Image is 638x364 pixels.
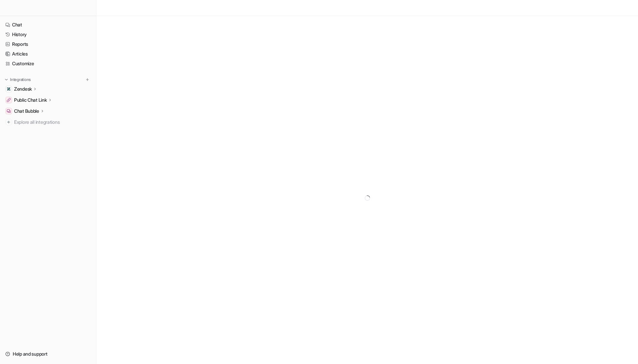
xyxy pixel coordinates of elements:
p: Integrations [10,77,31,82]
a: Customize [3,59,93,68]
button: Integrations [3,76,33,83]
p: Zendesk [14,86,32,92]
a: History [3,30,93,39]
a: Chat [3,20,93,29]
img: Public Chat Link [7,98,11,102]
img: Zendesk [7,87,11,91]
img: menu_add.svg [85,77,90,82]
a: Reports [3,39,93,49]
a: Articles [3,49,93,59]
a: Help and support [3,349,93,359]
p: Public Chat Link [14,97,47,103]
img: expand menu [4,77,9,82]
img: Chat Bubble [7,109,11,113]
p: Chat Bubble [14,108,39,114]
a: Explore all integrations [3,117,93,127]
span: Explore all integrations [14,117,91,127]
img: explore all integrations [5,119,12,125]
